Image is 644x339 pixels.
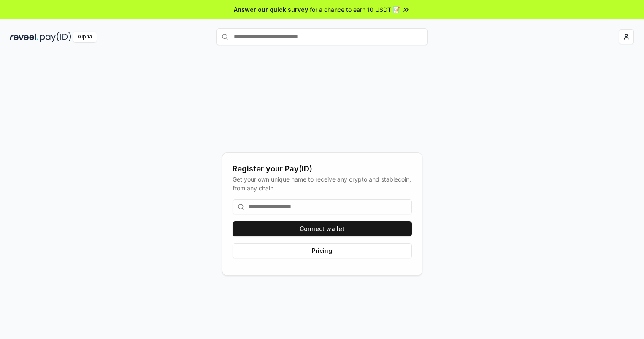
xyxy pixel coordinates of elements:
div: Alpha [73,32,97,42]
button: Pricing [233,243,412,258]
span: Answer our quick survey [234,5,308,14]
img: reveel_dark [10,32,38,42]
span: for a chance to earn 10 USDT 📝 [310,5,400,14]
img: pay_id [40,32,71,42]
div: Register your Pay(ID) [233,163,412,175]
div: Get your own unique name to receive any crypto and stablecoin, from any chain [233,175,412,193]
button: Connect wallet [233,221,412,236]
